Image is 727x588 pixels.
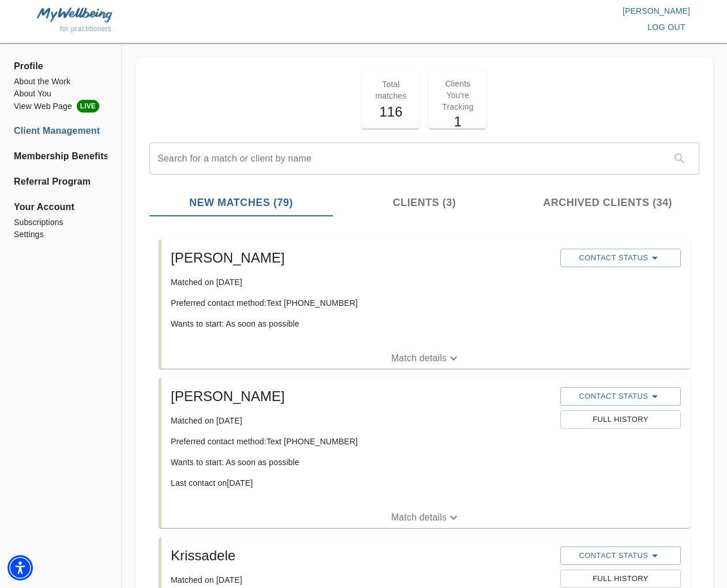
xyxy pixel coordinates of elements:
span: log out [647,20,685,35]
h5: Krissadele [171,546,551,565]
span: LIVE [77,100,99,113]
p: Preferred contact method: Text [PHONE_NUMBER] [171,297,551,309]
p: Clients You're Tracking [436,78,479,113]
h5: [PERSON_NAME] [171,249,551,267]
span: Full History [566,572,675,586]
span: Profile [14,59,107,73]
p: Total matches [369,78,413,102]
button: Full History [560,570,681,588]
button: Full History [560,410,681,429]
p: Wants to start: As soon as possible [171,318,551,329]
span: Contact Status [566,549,675,563]
span: New Matches (79) [156,195,326,211]
p: Preferred contact method: Text [PHONE_NUMBER] [171,436,551,447]
a: Membership Benefits [14,149,107,163]
span: Contact Status [566,251,675,265]
a: Subscriptions [14,216,107,229]
p: Matched on [DATE] [171,276,551,288]
p: Match details [391,351,447,365]
div: Accessibility Menu [8,555,33,580]
p: Match details [391,511,447,525]
a: Settings [14,229,107,241]
a: About the Work [14,76,107,88]
h5: [PERSON_NAME] [171,387,551,406]
h5: 1 [436,113,479,131]
p: Matched on [DATE] [171,574,551,586]
a: Client Management [14,124,107,138]
button: Contact Status [560,546,681,565]
span: Full History [566,413,675,426]
span: Your Account [14,200,107,214]
span: for practitioners [60,25,112,33]
img: MyWellbeing [37,8,112,22]
span: Clients (3) [340,195,509,211]
button: Contact Status [560,249,681,267]
a: Referral Program [14,175,107,189]
button: log out [643,17,690,38]
p: Last contact on [DATE] [171,477,551,489]
span: Archived Clients (34) [523,195,692,211]
p: [PERSON_NAME] [363,5,690,17]
p: Matched on [DATE] [171,415,551,426]
p: Wants to start: As soon as possible [171,456,551,468]
a: About You [14,88,107,100]
span: Contact Status [566,389,675,403]
button: Contact Status [560,387,681,406]
button: Match details [162,507,690,528]
li: View Web Page [14,100,107,113]
h5: 116 [369,103,413,121]
button: Match details [162,348,690,369]
a: View Web PageLIVE [14,100,107,113]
